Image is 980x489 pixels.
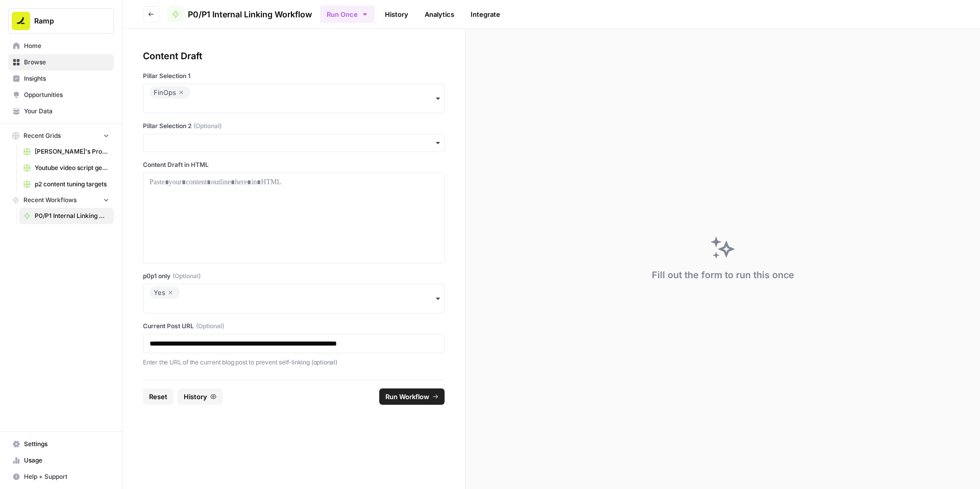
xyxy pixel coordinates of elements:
span: Ramp [34,16,96,26]
button: Run Once [320,6,375,23]
span: Opportunities [24,90,109,100]
a: History [379,6,414,22]
button: Help + Support [8,469,114,485]
span: (Optional) [173,272,201,281]
span: Reset [149,392,167,402]
label: p0p1 only [143,272,445,281]
a: Browse [8,54,114,70]
button: Recent Grids [8,128,114,143]
label: Pillar Selection 2 [143,121,445,131]
a: p2 content tuning targets [19,176,114,192]
a: P0/P1 Internal Linking Workflow [167,6,312,22]
img: Ramp Logo [12,12,30,30]
button: Yes [143,284,445,313]
span: P0/P1 Internal Linking Workflow [188,8,312,20]
a: Integrate [464,6,506,22]
a: Your Data [8,103,114,119]
span: p2 content tuning targets [35,180,109,189]
span: [PERSON_NAME]'s Profound Prompts [35,147,109,156]
span: Run Workflow [385,392,429,402]
a: P0/P1 Internal Linking Workflow [19,208,114,224]
span: Youtube video script generator [35,163,109,173]
label: Pillar Selection 1 [143,71,445,81]
a: Insights [8,70,114,87]
a: Youtube video script generator [19,160,114,176]
div: Content Draft [143,49,445,63]
button: Workspace: Ramp [8,8,114,34]
a: Home [8,38,114,54]
a: [PERSON_NAME]'s Profound Prompts [19,143,114,160]
span: Home [24,41,109,51]
p: Enter the URL of the current blog post to prevent self-linking (optional) [143,357,445,368]
button: Run Workflow [379,388,445,405]
button: Recent Workflows [8,192,114,208]
div: Yes [154,286,176,299]
a: Usage [8,452,114,469]
span: P0/P1 Internal Linking Workflow [35,211,109,221]
a: Opportunities [8,87,114,103]
span: Settings [24,439,109,449]
span: Help + Support [24,472,109,481]
label: Content Draft in HTML [143,160,445,169]
div: Fill out the form to run this once [652,268,794,282]
span: History [184,392,207,402]
a: Analytics [419,6,460,22]
span: Your Data [24,107,109,116]
button: Reset [143,388,174,405]
span: Usage [24,456,109,465]
a: Settings [8,436,114,452]
span: Insights [24,74,109,83]
span: (Optional) [193,121,222,131]
button: History [178,388,223,405]
span: Browse [24,58,109,67]
label: Current Post URL [143,322,445,331]
span: Recent Workflows [23,195,77,205]
span: (Optional) [196,322,224,331]
div: FinOps [154,86,186,99]
button: FinOps [143,84,445,113]
span: Recent Grids [23,131,61,140]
